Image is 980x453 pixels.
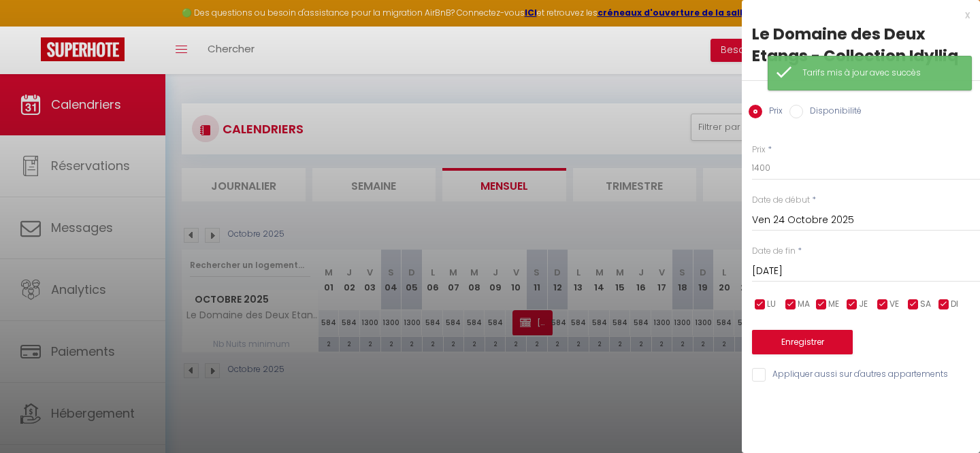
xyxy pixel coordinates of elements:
span: LU [767,298,776,311]
button: Ouvrir le widget de chat LiveChat [11,5,52,46]
label: Date de début [752,194,810,207]
span: ME [828,298,839,311]
div: Le Domaine des Deux Etangs - Collection Idylliq [752,23,970,67]
label: Date de fin [752,245,796,258]
label: Prix [752,144,766,156]
button: Enregistrer [752,330,853,354]
div: x [742,7,970,23]
span: SA [920,298,931,311]
div: Tarifs mis à jour avec succès [802,67,958,80]
label: Disponibilité [803,105,862,120]
span: DI [951,298,958,311]
span: MA [798,298,810,311]
span: JE [859,298,868,311]
label: Prix [762,105,783,120]
span: VE [889,298,899,311]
